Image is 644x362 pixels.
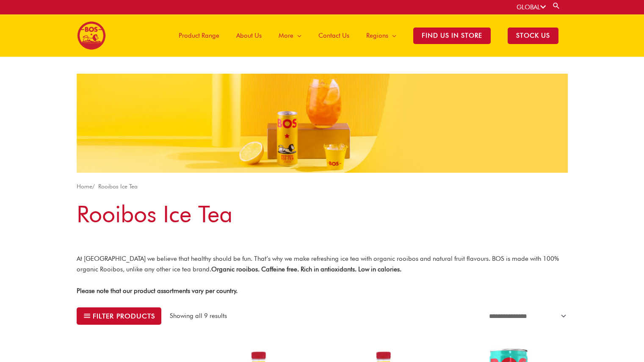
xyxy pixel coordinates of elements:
[236,23,262,48] span: About Us
[77,307,162,325] button: Filter products
[318,23,349,48] span: Contact Us
[499,14,567,57] a: STOCK US
[310,14,358,57] a: Contact Us
[77,198,568,230] h1: Rooibos Ice Tea
[77,181,568,192] nav: Breadcrumb
[484,308,568,324] select: Shop order
[77,21,106,50] img: BOS logo finals-200px
[77,254,568,275] p: At [GEOGRAPHIC_DATA] we believe that healthy should be fun. That’s why we make refreshing ice tea...
[179,23,219,48] span: Product Range
[164,14,567,57] nav: Site Navigation
[405,14,499,57] a: Find Us in Store
[517,3,546,11] a: GLOBAL
[279,23,293,48] span: More
[77,287,238,295] strong: Please note that our product assortments vary per country.
[413,28,491,44] span: Find Us in Store
[228,14,270,57] a: About Us
[552,2,561,10] a: Search button
[508,28,558,44] span: STOCK US
[211,265,401,273] strong: Organic rooibos. Caffeine free. Rich in antioxidants. Low in calories.
[170,311,227,321] p: Showing all 9 results
[366,23,388,48] span: Regions
[170,14,228,57] a: Product Range
[77,183,92,190] a: Home
[358,14,405,57] a: Regions
[93,313,155,319] span: Filter products
[270,14,310,57] a: More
